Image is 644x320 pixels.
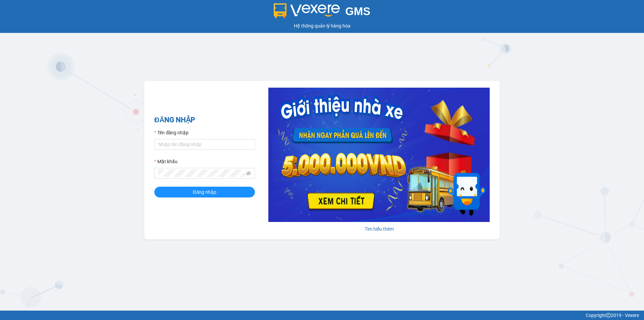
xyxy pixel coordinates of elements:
span: Đăng nhập [193,188,216,196]
img: banner-0 [268,88,490,222]
a: GMS [274,10,371,15]
button: Đăng nhập [154,187,255,197]
h2: ĐĂNG NHẬP [154,115,255,126]
img: logo 2 [274,3,340,18]
span: copyright [606,313,611,318]
input: Mật khẩu [158,170,245,177]
span: GMS [345,5,370,17]
input: Tên đăng nhập [154,139,255,150]
label: Mật khẩu [154,158,177,165]
label: Tên đăng nhập [154,129,189,136]
div: Tìm hiểu thêm [268,225,490,233]
div: Hệ thống quản lý hàng hóa [2,22,642,30]
span: eye-invisible [246,171,251,176]
div: Copyright 2019 - Vexere [5,312,639,319]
